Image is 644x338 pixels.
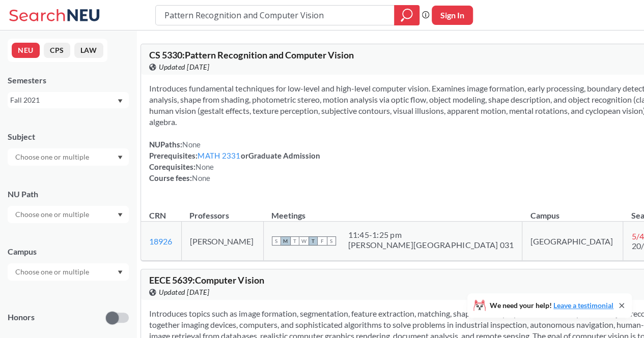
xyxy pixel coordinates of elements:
[263,200,522,222] th: Meetings
[149,236,172,246] a: 18926
[195,162,214,171] span: None
[348,240,514,250] div: [PERSON_NAME][GEOGRAPHIC_DATA] 031
[181,200,263,222] th: Professors
[10,151,96,163] input: Choose one or multiple
[8,75,129,86] div: Semesters
[149,139,320,183] div: NUPaths: Prerequisites: or Graduate Admission Corequisites: Course fees:
[159,287,209,298] span: Updated [DATE]
[327,236,336,245] span: S
[44,43,70,58] button: CPS
[8,263,129,281] div: Dropdown arrow
[10,208,96,221] input: Choose one or multiple
[272,236,281,245] span: S
[318,236,327,245] span: F
[394,5,419,25] div: magnifying glass
[432,6,473,25] button: Sign In
[159,62,209,73] span: Updated [DATE]
[8,206,129,223] div: Dropdown arrow
[8,312,35,323] p: Honors
[8,92,129,108] div: Fall 2021Dropdown arrow
[192,173,210,182] span: None
[149,49,353,60] span: CS 5330 : Pattern Recognition and Computer Vision
[522,222,623,261] td: [GEOGRAPHIC_DATA]
[8,189,129,200] div: NU Path
[490,302,613,309] span: We need your help!
[163,7,387,24] input: Class, professor, course number, "phrase"
[348,230,514,240] div: 11:45 - 1:25 pm
[8,246,129,257] div: Campus
[8,131,129,142] div: Subject
[12,43,40,58] button: NEU
[8,148,129,166] div: Dropdown arrow
[299,236,309,245] span: W
[74,43,103,58] button: LAW
[149,274,264,286] span: EECE 5639 : Computer Vision
[118,270,123,274] svg: Dropdown arrow
[149,210,166,221] div: CRN
[182,140,201,149] span: None
[10,266,96,278] input: Choose one or multiple
[281,236,290,245] span: M
[118,213,123,217] svg: Dropdown arrow
[401,8,413,22] svg: magnifying glass
[10,95,117,106] div: Fall 2021
[309,236,318,245] span: T
[118,156,123,160] svg: Dropdown arrow
[181,222,263,261] td: [PERSON_NAME]
[522,200,623,222] th: Campus
[290,236,299,245] span: T
[118,99,123,103] svg: Dropdown arrow
[553,301,613,310] a: Leave a testimonial
[198,151,240,160] a: MATH 2331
